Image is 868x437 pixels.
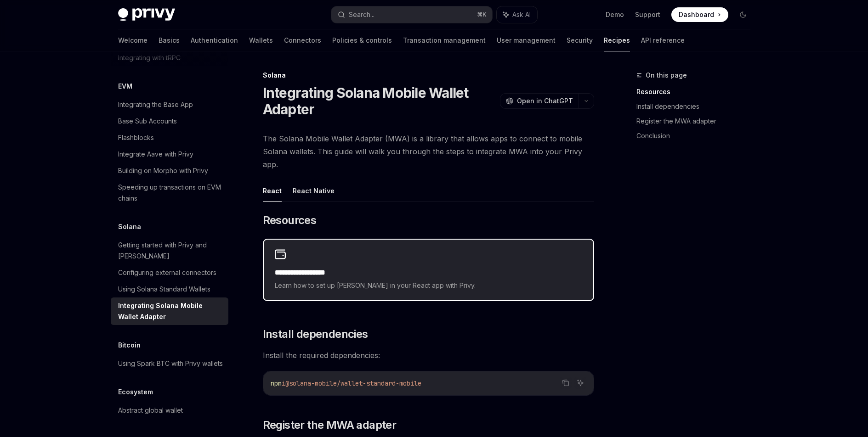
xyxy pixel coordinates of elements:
button: Copy the contents from the code block [560,377,572,389]
button: Toggle dark mode [736,7,750,22]
span: Register the MWA adapter [263,418,397,432]
div: Configuring external connectors [118,267,216,278]
span: i [282,379,285,387]
a: **** **** **** ***Learn how to set up [PERSON_NAME] in your React app with Privy. [264,240,593,300]
div: Solana [263,71,594,80]
button: Open in ChatGPT [500,93,579,109]
a: Demo [606,10,624,19]
a: Authentication [191,29,238,51]
div: Speeding up transactions on EVM chains [118,182,223,204]
span: Dashboard [679,10,714,19]
div: Using Solana Standard Wallets [118,284,210,295]
button: React Native [293,180,335,202]
h1: Integrating Solana Mobile Wallet Adapter [263,84,496,118]
span: Install the required dependencies: [263,349,594,362]
span: Learn how to set up [PERSON_NAME] in your React app with Privy. [275,280,582,291]
button: Ask AI [497,6,537,23]
button: Search...⌘K [331,6,492,23]
a: Resources [636,84,758,99]
a: Connectors [284,29,321,51]
a: Welcome [118,29,148,51]
a: Recipes [604,29,630,51]
span: The Solana Mobile Wallet Adapter (MWA) is a library that allows apps to connect to mobile Solana ... [263,132,594,171]
a: Support [635,10,660,19]
a: Security [567,29,593,51]
a: Transaction management [403,29,486,51]
a: Using Spark BTC with Privy wallets [111,355,228,372]
span: @solana-mobile/wallet-standard-mobile [285,379,421,387]
span: npm [271,379,282,387]
a: Dashboard [671,7,728,22]
button: Ask AI [574,377,586,389]
div: Abstract global wallet [118,405,183,416]
a: Abstract global wallet [111,402,228,419]
a: Integrating Solana Mobile Wallet Adapter [111,297,228,325]
a: Speeding up transactions on EVM chains [111,179,228,207]
span: Open in ChatGPT [517,96,573,106]
a: Register the MWA adapter [636,114,758,129]
a: Install dependencies [636,99,758,114]
span: Resources [263,213,317,228]
a: Flashblocks [111,129,228,146]
h5: Bitcoin [118,340,141,351]
a: Integrate Aave with Privy [111,146,228,162]
div: Getting started with Privy and [PERSON_NAME] [118,240,223,262]
img: dark logo [118,8,175,21]
span: Ask AI [512,10,531,19]
span: On this page [646,70,687,81]
a: Conclusion [636,129,758,143]
div: Base Sub Accounts [118,116,177,127]
h5: EVM [118,81,132,92]
button: React [263,180,282,202]
div: Integrating Solana Mobile Wallet Adapter [118,300,223,322]
h5: Ecosystem [118,387,153,398]
a: Wallets [249,29,273,51]
a: Getting started with Privy and [PERSON_NAME] [111,237,228,264]
span: ⌘ K [477,11,487,18]
a: Building on Morpho with Privy [111,162,228,179]
a: Using Solana Standard Wallets [111,281,228,297]
h5: Solana [118,221,141,232]
a: Policies & controls [332,29,392,51]
div: Flashblocks [118,132,154,143]
div: Integrate Aave with Privy [118,149,193,160]
div: Search... [349,9,374,20]
div: Using Spark BTC with Privy wallets [118,358,223,369]
div: Building on Morpho with Privy [118,165,208,176]
span: Install dependencies [263,327,368,342]
a: User management [497,29,556,51]
a: Basics [159,29,180,51]
a: Configuring external connectors [111,264,228,281]
div: Integrating the Base App [118,99,193,110]
a: Base Sub Accounts [111,113,228,129]
a: Integrating the Base App [111,96,228,113]
a: API reference [641,29,685,51]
